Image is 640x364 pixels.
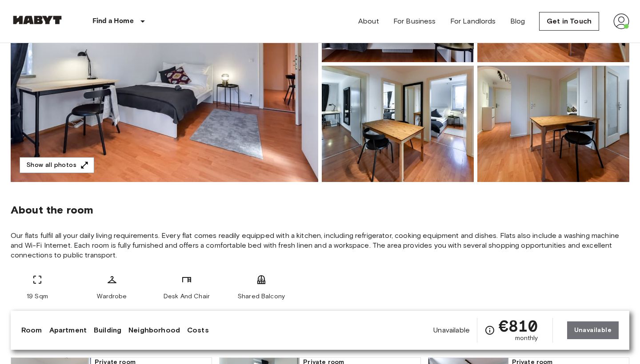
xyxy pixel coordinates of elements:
img: Picture of unit DE-02-031-02M [322,66,474,182]
a: Costs [187,325,209,336]
span: Unavailable [433,325,470,335]
a: Apartment [49,325,87,336]
a: Get in Touch [539,12,599,31]
span: Desk And Chair [164,292,210,301]
a: For Business [393,16,436,27]
img: Habyt [11,16,64,24]
img: avatar [613,13,629,29]
span: €810 [499,318,538,334]
span: Wardrobe [97,292,127,301]
a: Blog [510,16,525,27]
button: Show all photos [20,157,94,174]
a: Room [21,325,42,336]
span: Shared Balcony [238,292,285,301]
a: About [358,16,379,27]
a: Neighborhood [128,325,180,336]
img: Picture of unit DE-02-031-02M [477,66,629,182]
span: 19 Sqm [27,292,48,301]
span: monthly [515,334,538,343]
svg: Check cost overview for full price breakdown. Please note that discounts apply to new joiners onl... [484,325,495,336]
p: Find a Home [92,16,134,27]
a: Building [94,325,121,336]
a: For Landlords [450,16,496,27]
span: Our flats fulfil all your daily living requirements. Every flat comes readily equipped with a kit... [11,231,629,260]
span: About the room [11,203,629,217]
